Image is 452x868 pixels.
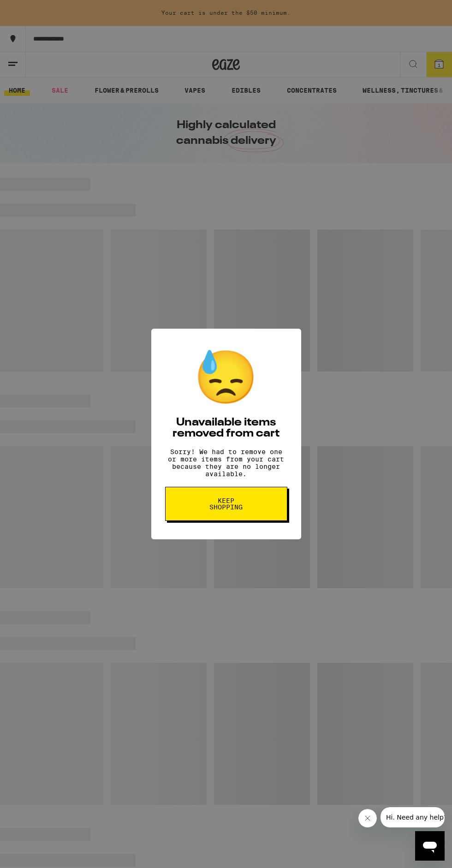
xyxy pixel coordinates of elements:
iframe: Button to launch messaging window [415,831,445,861]
div: 😓 [194,347,258,408]
p: Sorry! We had to remove one or more items from your cart because they are no longer available. [165,448,287,478]
span: Keep Shopping [202,497,250,510]
iframe: Close message [358,809,377,827]
h2: Unavailable items removed from cart [165,417,287,439]
iframe: Message from company [381,807,445,827]
span: Hi. Need any help? [6,6,66,14]
button: Keep Shopping [165,487,287,521]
